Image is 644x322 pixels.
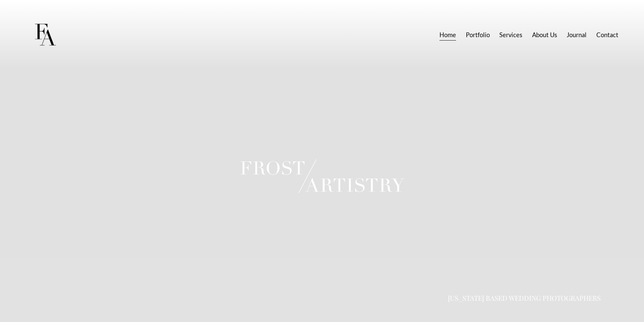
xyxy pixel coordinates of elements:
h1: [US_STATE] BASED WEDDING PHOTOGRAPHERS [448,295,601,301]
a: Contact [596,29,618,41]
a: Services [499,29,522,41]
a: About Us [532,29,557,41]
img: Frost Artistry [26,16,65,54]
a: Journal [567,29,587,41]
a: Portfolio [466,29,490,41]
a: Home [439,29,456,41]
